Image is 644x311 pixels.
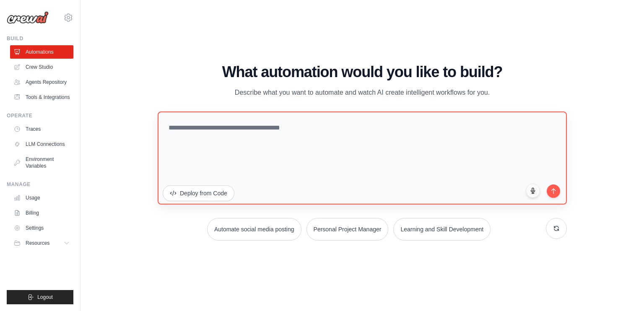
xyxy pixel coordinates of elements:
h1: What automation would you like to build? [158,64,567,80]
img: Logo [7,11,49,24]
button: Deploy from Code [163,185,234,201]
div: Operate [7,112,73,119]
button: Resources [10,236,73,250]
a: Crew Studio [10,60,73,74]
a: Usage [10,191,73,205]
a: LLM Connections [10,137,73,151]
a: Traces [10,122,73,136]
div: Build [7,35,73,42]
span: Logout [37,294,53,301]
div: Manage [7,181,73,188]
p: Describe what you want to automate and watch AI create intelligent workflows for you. [221,87,503,98]
span: Resources [26,240,49,246]
button: Logout [7,290,73,304]
a: Automations [10,45,73,59]
a: Settings [10,221,73,235]
button: Automate social media posting [207,218,301,241]
button: Personal Project Manager [306,218,389,241]
iframe: Chat Widget [602,271,644,311]
button: Learning and Skill Development [393,218,491,241]
a: Agents Repository [10,75,73,89]
a: Environment Variables [10,153,73,173]
a: Tools & Integrations [10,91,73,104]
a: Billing [10,206,73,220]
